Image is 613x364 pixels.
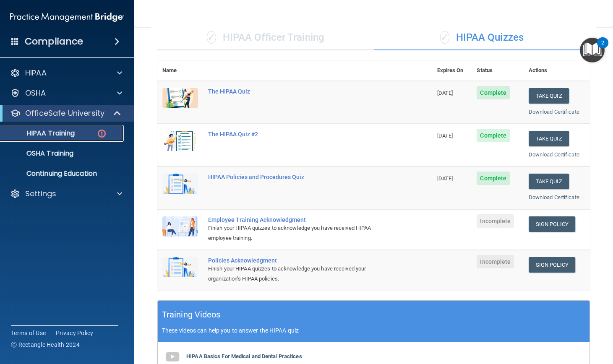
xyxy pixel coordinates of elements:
span: ✓ [440,31,449,44]
span: [DATE] [437,90,453,96]
a: Settings [10,189,122,199]
a: HIPAA [10,68,122,78]
span: Incomplete [477,214,514,228]
span: Complete [477,86,510,99]
p: OSHA Training [5,149,73,158]
a: Download Certificate [529,151,579,158]
a: Sign Policy [529,257,575,273]
h4: Compliance [25,36,83,47]
p: OSHA [25,88,46,98]
a: Terms of Use [11,329,46,337]
img: danger-circle.6113f641.png [97,128,107,139]
p: HIPAA [25,68,47,78]
span: [DATE] [437,175,453,182]
span: Complete [477,172,510,185]
h5: Training Videos [162,307,221,322]
div: Finish your HIPAA quizzes to acknowledge you have received your organization’s HIPAA policies. [208,264,390,284]
div: 2 [601,43,604,54]
span: [DATE] [437,133,453,139]
div: The HIPAA Quiz [208,88,390,95]
iframe: Drift Widget Chat Controller [468,304,603,338]
button: Open Resource Center, 2 new notifications [580,38,605,62]
div: Employee Training Acknowledgment [208,216,390,223]
button: Take Quiz [529,88,569,104]
span: Incomplete [477,255,514,268]
p: Continuing Education [5,169,120,178]
a: Sign Policy [529,216,575,232]
button: Take Quiz [529,174,569,189]
span: Complete [477,129,510,142]
th: Expires On [432,60,472,81]
img: PMB logo [10,9,124,26]
span: ✓ [207,31,216,44]
button: Take Quiz [529,131,569,146]
th: Actions [524,60,590,81]
a: OSHA [10,88,122,98]
p: Settings [25,189,56,199]
div: HIPAA Officer Training [157,25,374,50]
div: HIPAA Policies and Procedures Quiz [208,174,390,180]
p: HIPAA Training [5,129,75,138]
th: Name [157,60,203,81]
div: The HIPAA Quiz #2 [208,131,390,138]
a: Download Certificate [529,109,579,115]
span: Ⓒ Rectangle Health 2024 [11,341,80,349]
p: These videos can help you to answer the HIPAA quiz [162,327,585,334]
div: Finish your HIPAA quizzes to acknowledge you have received HIPAA employee training. [208,223,390,243]
p: OfficeSafe University [25,108,104,118]
div: Policies Acknowledgment [208,257,390,264]
a: OfficeSafe University [10,108,122,118]
b: HIPAA Basics For Medical and Dental Practices [186,353,302,359]
div: HIPAA Quizzes [374,25,590,50]
a: Download Certificate [529,194,579,200]
th: Status [472,60,523,81]
a: Privacy Policy [56,329,94,337]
